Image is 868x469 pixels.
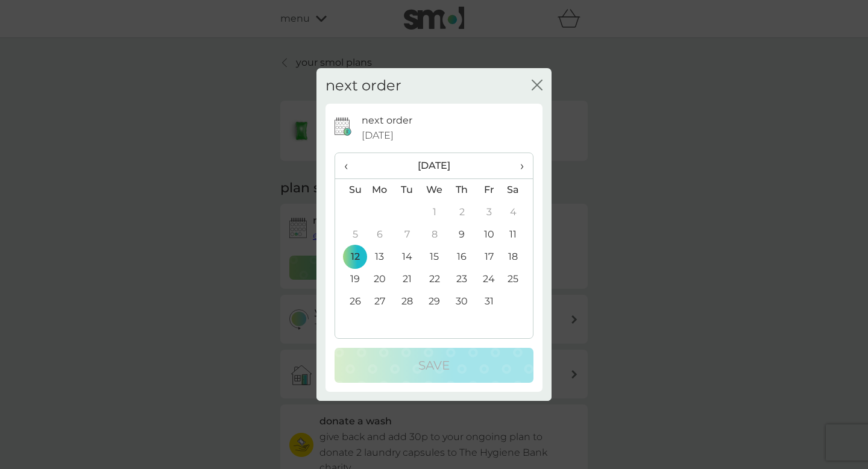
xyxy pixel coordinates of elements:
[394,178,421,201] th: Tu
[532,80,542,92] button: close
[448,201,476,224] td: 2
[476,291,503,313] td: 31
[503,201,533,224] td: 4
[503,246,533,268] td: 18
[366,291,394,313] td: 27
[394,268,421,291] td: 21
[362,113,412,128] p: next order
[503,178,533,201] th: Sa
[421,178,448,201] th: We
[366,224,394,246] td: 6
[325,77,401,95] h2: next order
[335,246,366,268] td: 12
[335,348,533,383] button: Save
[362,128,394,143] span: [DATE]
[448,291,476,313] td: 30
[366,153,503,179] th: [DATE]
[503,224,533,246] td: 11
[476,178,503,201] th: Fr
[476,268,503,291] td: 24
[394,291,421,313] td: 28
[476,201,503,224] td: 3
[418,356,450,375] p: Save
[448,268,476,291] td: 23
[421,291,448,313] td: 29
[335,268,366,291] td: 19
[394,246,421,268] td: 14
[421,246,448,268] td: 15
[394,224,421,246] td: 7
[421,268,448,291] td: 22
[448,246,476,268] td: 16
[476,224,503,246] td: 10
[448,224,476,246] td: 9
[421,201,448,224] td: 1
[335,178,366,201] th: Su
[335,224,366,246] td: 5
[448,178,476,201] th: Th
[366,246,394,268] td: 13
[476,246,503,268] td: 17
[512,153,524,178] span: ›
[344,153,357,178] span: ‹
[366,268,394,291] td: 20
[421,224,448,246] td: 8
[503,268,533,291] td: 25
[366,178,394,201] th: Mo
[335,291,366,313] td: 26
